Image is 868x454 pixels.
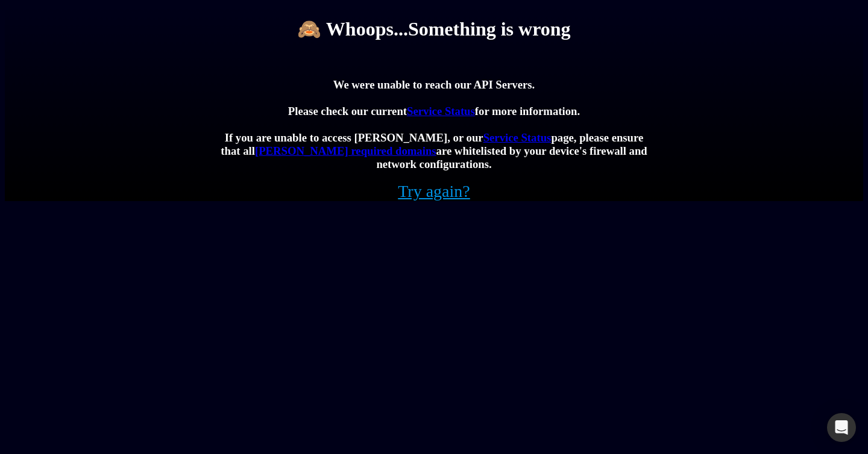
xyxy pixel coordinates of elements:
[827,413,856,442] div: Open Intercom Messenger
[219,131,649,171] div: If you are unable to access [PERSON_NAME], or our page, please ensure that all are whitelisted by...
[255,145,436,157] a: [PERSON_NAME] required domains
[407,105,475,117] a: Service Status
[297,17,570,40] h1: 🙈 Whoops...Something is wrong
[483,131,552,144] a: Service Status
[398,182,470,201] a: Try again?
[219,65,649,171] h3: We were unable to reach our API Servers. Please check our current for more information.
